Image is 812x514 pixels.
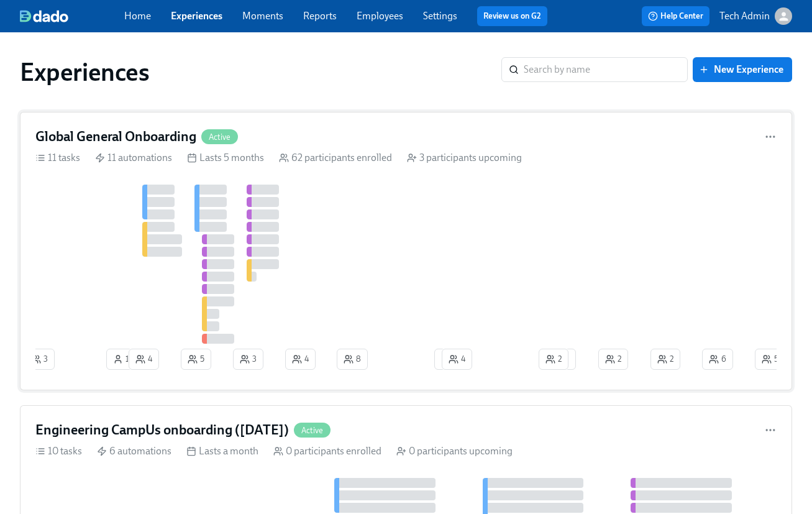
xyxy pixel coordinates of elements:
button: Tech Admin [719,7,792,25]
button: 4 [129,349,159,370]
span: 6 [709,353,726,365]
span: 2 [545,353,562,365]
span: 4 [135,353,152,365]
span: 5 [762,353,778,365]
a: Global General OnboardingActive11 tasks 11 automations Lasts 5 months 62 participants enrolled 3 ... [20,112,792,390]
a: Home [124,10,151,22]
button: New Experience [693,57,792,82]
h4: Engineering CampUs onboarding ([DATE]) [35,421,289,439]
span: Active [294,426,331,435]
a: Reports [303,10,337,22]
button: 4 [442,349,472,370]
span: Help Center [648,10,703,22]
span: 4 [449,353,465,365]
span: 3 [240,353,257,365]
button: 2 [539,349,568,370]
button: 2 [650,349,680,370]
a: Experiences [171,10,222,22]
h1: Experiences [20,57,150,87]
button: 5 [181,349,211,370]
div: 0 participants upcoming [396,444,513,458]
button: Help Center [642,6,709,26]
a: Review us on G2 [483,10,541,22]
span: 8 [344,353,361,365]
h4: Global General Onboarding [35,127,196,146]
div: Lasts a month [186,444,258,458]
span: 1 [113,353,129,365]
span: 2 [657,353,673,365]
button: 5 [755,349,785,370]
button: 3 [434,349,465,370]
div: Lasts 5 months [187,151,264,165]
button: 3 [233,349,263,370]
span: Active [201,132,238,142]
span: 5 [188,353,204,365]
div: 11 tasks [35,151,80,165]
img: dado [20,10,68,22]
span: 3 [441,353,458,365]
p: Tech Admin [719,9,770,23]
span: New Experience [701,63,783,76]
div: 62 participants enrolled [279,151,392,165]
button: 1 [106,349,136,370]
button: 4 [285,349,316,370]
button: 8 [337,349,368,370]
div: 3 participants upcoming [407,151,522,165]
div: 11 automations [95,151,172,165]
button: 2 [598,349,628,370]
input: Search by name [524,57,688,82]
a: Moments [242,10,283,22]
div: 6 automations [97,444,171,458]
span: 3 [31,353,48,365]
button: Review us on G2 [477,6,547,26]
a: dado [20,10,124,22]
span: 4 [292,353,309,365]
a: Settings [423,10,457,22]
button: 6 [702,349,733,370]
a: Employees [357,10,403,22]
button: 3 [24,349,55,370]
div: 10 tasks [35,444,82,458]
div: 0 participants enrolled [273,444,381,458]
span: 2 [605,353,621,365]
